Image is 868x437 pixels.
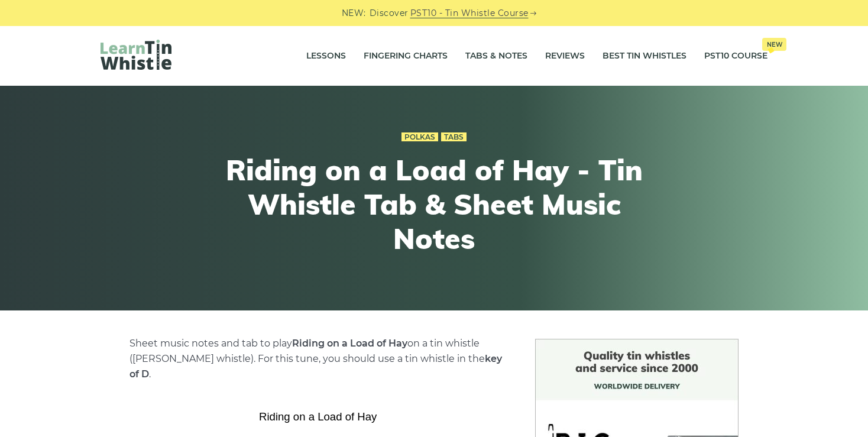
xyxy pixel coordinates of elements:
a: Reviews [545,41,585,71]
span: New [762,38,786,51]
strong: Riding on a Load of Hay [292,338,407,349]
h1: Riding on a Load of Hay - Tin Whistle Tab & Sheet Music Notes [216,153,652,255]
a: Tabs & Notes [465,41,527,71]
a: Lessons [306,41,346,71]
img: LearnTinWhistle.com [101,40,171,70]
a: Best Tin Whistles [603,41,686,71]
a: Tabs [441,132,467,142]
p: Sheet music notes and tab to play on a tin whistle ([PERSON_NAME] whistle). For this tune, you sh... [129,336,507,382]
a: PST10 CourseNew [704,41,767,71]
a: Polkas [401,132,438,142]
a: Fingering Charts [364,41,448,71]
